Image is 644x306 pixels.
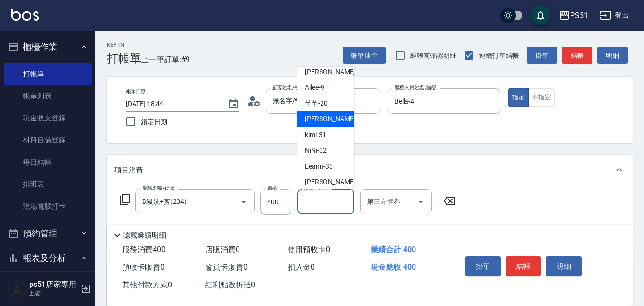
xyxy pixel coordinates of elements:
[596,7,633,24] button: 登出
[4,173,92,195] a: 排班表
[305,161,333,171] span: Leann -33
[305,67,361,77] span: [PERSON_NAME] -7
[465,256,501,276] button: 掛單
[305,146,327,156] span: NiNi -32
[555,6,592,25] button: PS51
[107,155,633,185] div: 項目消費
[531,6,550,25] button: save
[123,231,166,241] p: 隱藏業績明細
[4,221,92,246] button: 預約管理
[122,280,172,289] span: 其他付款方式 0
[570,10,588,21] div: PS51
[371,245,416,254] span: 業績合計 400
[29,280,78,289] h5: ps51店家專用
[4,151,92,173] a: 每日結帳
[126,96,218,112] input: YYYY/MM/DD hh:mm
[222,93,245,116] button: Choose date, selected date is 2025-08-20
[122,263,165,272] span: 預收卡販賣 0
[272,84,327,91] label: 顧客姓名/手機號碼/編號
[205,280,255,289] span: 紅利點數折抵 0
[479,51,519,61] span: 連續打單結帳
[528,88,555,107] button: 不指定
[11,9,39,21] img: Logo
[126,88,146,95] label: 帳單日期
[236,194,251,210] button: Open
[305,114,365,124] span: [PERSON_NAME] -23
[4,85,92,107] a: 帳單列表
[305,177,365,187] span: [PERSON_NAME] -34
[141,53,190,65] span: 上一筆訂單:#9
[527,47,557,64] button: 掛單
[141,117,167,127] span: 鎖定日期
[4,129,92,151] a: 材料自購登錄
[122,245,166,254] span: 服務消費 400
[4,246,92,271] button: 報表及分析
[267,185,277,192] label: 價格
[4,34,92,59] button: 櫃檯作業
[395,84,436,91] label: 服務人員姓名/編號
[4,195,92,217] a: 現場電腦打卡
[114,165,143,175] p: 項目消費
[205,245,240,254] span: 店販消費 0
[343,47,386,64] button: 帳單速查
[305,98,328,108] span: 芊芊 -20
[410,51,457,61] span: 結帳前確認明細
[29,289,78,298] p: 主管
[371,263,416,272] span: 現金應收 400
[508,88,529,107] button: 指定
[562,47,592,64] button: 結帳
[506,256,541,276] button: 結帳
[597,47,628,64] button: 明細
[4,63,92,85] a: 打帳單
[305,83,324,93] span: Ailee -9
[205,263,248,272] span: 會員卡販賣 0
[107,52,141,65] h3: 打帳單
[305,130,326,140] span: kimi -31
[142,185,174,192] label: 服務名稱/代號
[288,245,330,254] span: 使用預收卡 0
[107,42,141,48] h2: Key In
[546,256,582,276] button: 明細
[288,263,315,272] span: 扣入金 0
[413,194,428,210] button: Open
[4,107,92,129] a: 現金收支登錄
[8,279,27,298] img: Person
